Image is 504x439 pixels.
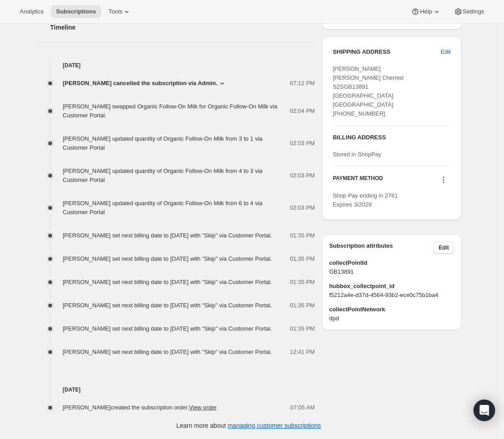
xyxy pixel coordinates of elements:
span: [PERSON_NAME] set next billing date to [DATE] with "Skip" via Customer Portal. [63,325,272,332]
button: Settings [448,5,490,18]
span: 02:03 PM [290,139,315,148]
span: collectPointNetwork [329,305,454,314]
span: [PERSON_NAME] set next billing date to [DATE] with "Skip" via Customer Portal. [63,349,272,355]
span: [PERSON_NAME] set next billing date to [DATE] with "Skip" via Customer Portal. [63,279,272,285]
span: collectPointId [329,258,454,267]
h3: Subscription attributes [329,241,434,254]
span: 12:41 PM [290,348,315,357]
span: 07:12 PM [290,79,315,88]
div: Open Intercom Messenger [474,400,495,421]
button: Help [405,5,446,18]
span: 01:35 PM [290,254,315,263]
span: Edit [441,47,451,56]
span: Tools [108,8,122,15]
span: [PERSON_NAME] [PERSON_NAME] Chemist S2SGB13891 [GEOGRAPHIC_DATA] [GEOGRAPHIC_DATA] [PHONE_NUMBER] [333,65,404,117]
span: [PERSON_NAME] set next billing date to [DATE] with "Skip" via Customer Portal. [63,255,272,262]
span: 07:05 AM [290,403,315,412]
span: [PERSON_NAME] cancelled the subscription via Admin. [63,79,218,88]
h2: Timeline [50,23,315,32]
span: 01:35 PM [290,301,315,310]
h4: [DATE] [36,385,315,394]
p: Learn more about [177,421,321,430]
a: View order [189,404,217,411]
span: Stored in ShopPay [333,151,381,158]
span: [PERSON_NAME] updated quantity of Organic Follow-On Milk from 4 to 3 via Customer Portal [63,168,263,183]
span: Shop Pay ending in 2761 Expires 3/2029 [333,192,398,208]
span: Settings [463,8,484,15]
h3: PAYMENT METHOD [333,175,383,187]
button: Analytics [14,5,49,18]
span: GB13891 [329,267,454,276]
span: Subscriptions [56,8,96,15]
span: [PERSON_NAME] swapped Organic Follow-On Milk for Organic Follow-On Milk via Customer Portal. [63,103,277,119]
span: Edit [439,244,449,251]
span: Analytics [20,8,43,15]
span: 01:35 PM [290,231,315,240]
span: dpd [329,314,454,323]
span: [PERSON_NAME] created the subscription order. [63,404,217,411]
button: Subscriptions [51,5,101,18]
span: [PERSON_NAME] updated quantity of Organic Follow-On Milk from 6 to 4 via Customer Portal [63,200,263,215]
button: [PERSON_NAME] cancelled the subscription via Admin. [63,79,227,88]
span: [PERSON_NAME] set next billing date to [DATE] with "Skip" via Customer Portal. [63,302,272,309]
span: Help [420,8,432,15]
span: 02:03 PM [290,171,315,180]
span: f5212a4e-d37d-4564-93b2-ece0c75b1ba4 [329,291,454,300]
button: Tools [103,5,137,18]
button: Edit [435,45,456,59]
h4: [DATE] [36,61,315,70]
span: 01:35 PM [290,278,315,287]
span: 02:04 PM [290,107,315,116]
span: hubbox_collectpoint_id [329,282,454,291]
button: Edit [433,241,454,254]
span: [PERSON_NAME] set next billing date to [DATE] with "Skip" via Customer Portal. [63,232,272,239]
span: [PERSON_NAME] updated quantity of Organic Follow-On Milk from 3 to 1 via Customer Portal [63,135,263,151]
span: 02:03 PM [290,203,315,212]
h3: BILLING ADDRESS [333,133,451,142]
span: 01:35 PM [290,324,315,333]
h3: SHIPPING ADDRESS [333,47,441,56]
a: managing customer subscriptions [228,422,321,429]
